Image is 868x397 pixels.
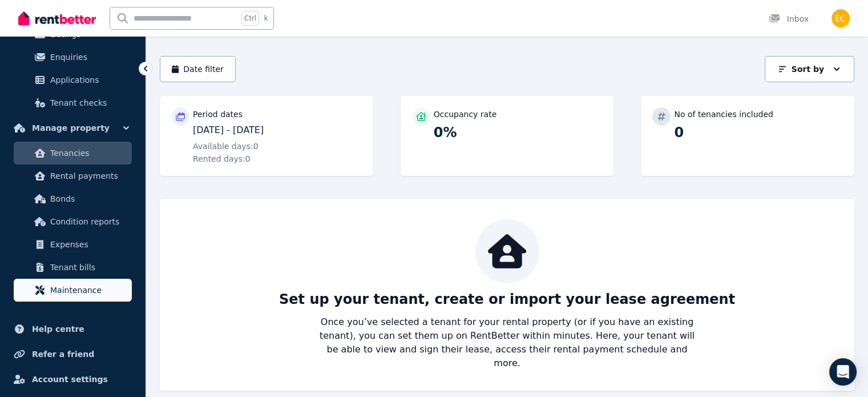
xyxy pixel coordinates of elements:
[50,238,127,251] span: Expenses
[831,9,850,27] img: Eva Chang
[9,368,136,391] a: Account settings
[14,210,132,233] a: Condition reports
[50,260,127,274] span: Tenant bills
[14,91,132,114] a: Tenant checks
[14,279,132,302] a: Maintenance
[14,233,132,256] a: Expenses
[14,165,132,187] a: Rental payments
[765,56,854,82] button: Sort by
[18,10,96,27] img: RentBetter
[9,318,136,340] a: Help centre
[241,11,259,26] span: Ctrl
[829,358,857,386] div: Open Intercom Messenger
[674,123,843,142] p: 0
[14,256,132,279] a: Tenant bills
[316,315,699,370] p: Once you’ve selected a tenant for your rental property (or if you have an existing tenant), you c...
[769,13,809,25] div: Inbox
[193,153,251,165] span: Rented days: 0
[674,109,773,120] p: No of tenancies included
[32,372,108,386] span: Account settings
[14,46,132,69] a: Enquiries
[9,343,136,366] a: Refer a friend
[792,63,824,75] p: Sort by
[50,215,127,228] span: Condition reports
[193,141,259,152] span: Available days: 0
[50,96,127,110] span: Tenant checks
[32,322,84,336] span: Help centre
[279,290,735,308] p: Set up your tenant, create or import your lease agreement
[264,14,268,23] span: k
[50,73,127,87] span: Applications
[193,109,243,120] p: Period dates
[193,123,362,137] p: [DATE] - [DATE]
[434,109,497,120] p: Occupancy rate
[50,50,127,64] span: Enquiries
[14,69,132,91] a: Applications
[160,56,236,82] button: Date filter
[32,347,94,361] span: Refer a friend
[50,146,127,160] span: Tenancies
[14,187,132,210] a: Bonds
[50,192,127,206] span: Bonds
[32,121,110,135] span: Manage property
[14,142,132,165] a: Tenancies
[50,169,127,183] span: Rental payments
[9,117,136,139] button: Manage property
[434,123,603,142] p: 0%
[50,283,127,297] span: Maintenance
